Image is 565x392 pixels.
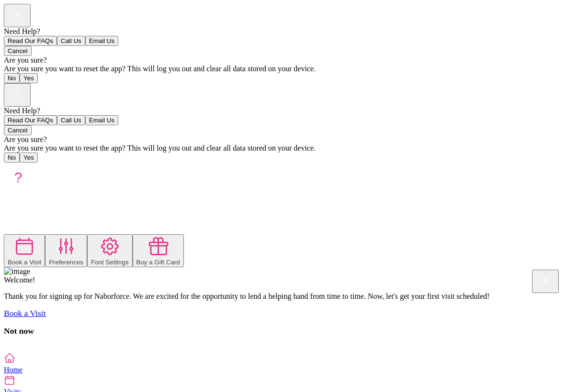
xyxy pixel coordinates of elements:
[4,152,20,163] button: No
[4,267,30,276] img: image
[4,292,561,301] p: Thank you for signing up for Naborforce. We are excited for the opportunity to lend a helping han...
[4,308,46,318] a: Book a Visit
[4,36,57,46] button: Read Our FAQs
[133,234,184,267] button: Buy a Gift Card
[4,366,23,374] span: Home
[87,234,133,267] button: Font Settings
[57,115,85,125] button: Call Us
[4,352,561,374] a: Home
[4,125,32,135] button: Cancel
[4,234,45,267] button: Book a Visit
[4,326,34,336] a: Not now
[4,276,561,284] div: Welcome!
[4,56,561,65] div: Are you sure?
[4,144,561,152] div: Are you sure you want to reset the app? This will log you out and clear all data stored on your d...
[85,115,118,125] button: Email Us
[4,27,561,36] div: Need Help?
[4,135,561,144] div: Are you sure?
[4,163,33,191] img: avatar
[20,73,38,83] button: Yes
[4,73,20,83] button: No
[8,259,41,266] div: Book a Visit
[4,46,32,56] button: Cancel
[4,65,561,73] div: Are you sure you want to reset the app? This will log you out and clear all data stored on your d...
[4,115,57,125] button: Read Our FAQs
[85,36,118,46] button: Email Us
[49,259,83,266] div: Preferences
[91,259,129,266] div: Font Settings
[45,234,87,267] button: Preferences
[136,259,180,266] div: Buy a Gift Card
[20,152,38,163] button: Yes
[4,107,561,115] div: Need Help?
[57,36,85,46] button: Call Us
